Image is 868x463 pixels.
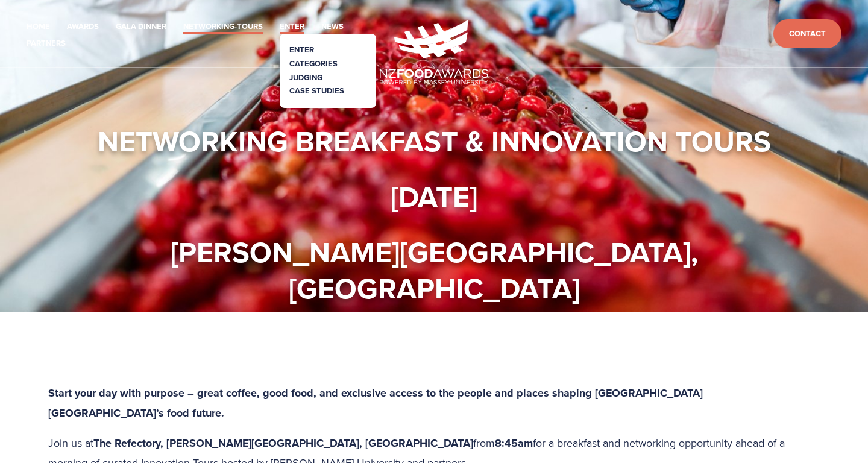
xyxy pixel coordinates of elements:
a: Judging [289,72,322,83]
a: Case Studies [289,85,344,96]
strong: 8:45am [495,435,533,451]
a: Enter [289,44,314,55]
a: Partners [27,37,66,51]
a: Networking-Tours [183,20,263,34]
a: News [321,20,344,34]
a: Enter [280,20,304,34]
a: Awards [67,20,99,34]
strong: [PERSON_NAME][GEOGRAPHIC_DATA], [GEOGRAPHIC_DATA] [171,231,705,309]
strong: The Refectory, [PERSON_NAME][GEOGRAPHIC_DATA], [GEOGRAPHIC_DATA] [93,435,473,451]
a: Contact [773,19,841,49]
a: Gala Dinner [116,20,166,34]
a: Categories [289,58,338,69]
a: Home [27,20,50,34]
strong: Start your day with purpose – great coffee, good food, and exclusive access to the people and pla... [48,385,706,421]
strong: Networking Breakfast & Innovation Tours [98,120,771,162]
strong: [DATE] [391,175,477,218]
